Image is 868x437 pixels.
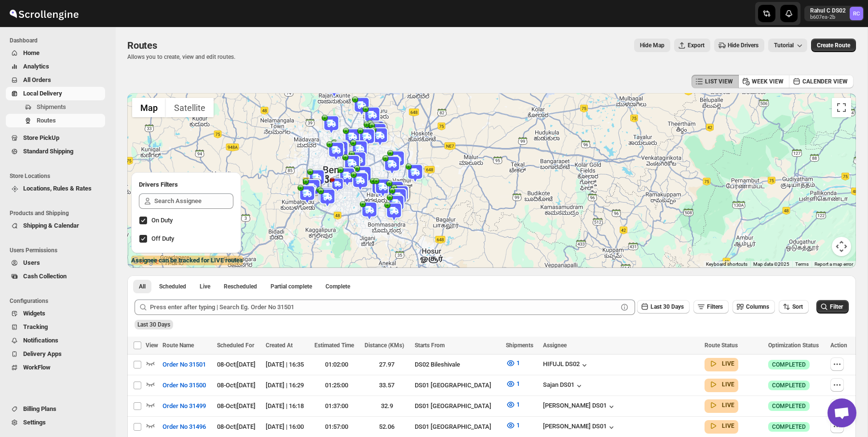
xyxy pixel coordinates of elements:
[157,398,212,414] button: Order No 31499
[768,342,819,349] span: Optimization Status
[266,360,309,369] div: [DATE] | 16:35
[23,337,58,344] span: Notifications
[708,421,734,431] button: LIVE
[789,75,854,88] button: CALENDER VIEW
[6,256,105,270] button: Users
[506,342,533,349] span: Shipments
[774,42,794,49] span: Tutorial
[804,6,864,21] button: User menu
[693,300,729,314] button: Filters
[200,283,210,290] span: Live
[23,405,56,412] span: Billing Plans
[127,40,157,51] span: Routes
[415,342,445,349] span: Starts From
[23,63,49,70] span: Analytics
[6,334,105,347] button: Notifications
[23,259,40,266] span: Users
[705,342,738,349] span: Route Status
[500,355,526,371] button: 1
[23,350,62,357] span: Delivery Apps
[415,381,500,390] div: DS01 [GEOGRAPHIC_DATA]
[154,193,233,209] input: Search Assignee
[705,78,733,85] span: LIST VIEW
[6,270,105,283] button: Cash Collection
[23,323,48,330] span: Tracking
[832,237,851,256] button: Map camera controls
[850,7,863,20] span: Rahul C DS02
[722,381,734,388] b: LIVE
[707,303,723,310] span: Filters
[543,342,567,349] span: Assignee
[127,53,235,61] p: Allows you to create, view and edit routes.
[139,283,146,290] span: All
[500,376,526,392] button: 1
[6,46,105,60] button: Home
[692,75,739,88] button: LIST VIEW
[772,382,806,389] span: COMPLETED
[23,76,51,83] span: All Orders
[722,402,734,409] b: LIVE
[139,180,233,190] h2: Drivers Filters
[163,342,194,349] span: Route Name
[365,360,409,369] div: 27.97
[415,360,500,369] div: DS02 Bileshivale
[6,361,105,374] button: WorkFlow
[516,422,520,429] span: 1
[6,402,105,416] button: Billing Plans
[6,182,105,195] button: Locations, Rules & Rates
[853,11,860,17] text: RC
[157,419,212,435] button: Order No 31496
[732,300,775,314] button: Columns
[752,78,784,85] span: WEEK VIEW
[10,172,109,180] span: Store Locations
[23,49,40,56] span: Home
[266,422,309,432] div: [DATE] | 16:00
[738,75,789,88] button: WEEK VIEW
[23,310,45,317] span: Widgets
[150,300,618,315] input: Press enter after typing | Search Eg. Order No 31501
[714,39,764,52] button: Hide Drivers
[811,39,856,52] button: Create Route
[166,98,214,117] button: Show satellite imagery
[753,261,789,267] span: Map data ©2025
[217,423,256,430] span: 08-Oct | [DATE]
[728,41,759,49] span: Hide Drivers
[543,402,616,411] button: [PERSON_NAME] DS01
[163,381,206,390] span: Order No 31500
[365,401,409,411] div: 32.9
[779,300,809,314] button: Sort
[131,256,243,265] label: Assignee can be tracked for LIVE routes
[543,381,584,391] button: Sajan DS01
[132,98,166,117] button: Show street map
[217,361,256,368] span: 08-Oct | [DATE]
[157,357,212,372] button: Order No 31501
[415,422,500,432] div: DS01 [GEOGRAPHIC_DATA]
[6,73,105,87] button: All Orders
[10,37,109,44] span: Dashboard
[163,401,206,411] span: Order No 31499
[651,303,684,310] span: Last 30 Days
[10,246,109,254] span: Users Permissions
[543,423,616,432] button: [PERSON_NAME] DS01
[6,219,105,232] button: Shipping & Calendar
[217,342,254,349] span: Scheduled For
[6,307,105,320] button: Widgets
[159,283,186,290] span: Scheduled
[516,401,520,408] span: 1
[6,60,105,73] button: Analytics
[516,359,520,367] span: 1
[543,360,589,370] button: HIFUJL DS02
[37,103,66,110] span: Shipments
[23,134,59,141] span: Store PickUp
[151,235,174,242] span: Off Duty
[802,78,848,85] span: CALENDER VIEW
[637,300,690,314] button: Last 30 Days
[814,261,853,267] a: Report a map error
[314,360,359,369] div: 01:02:00
[224,283,257,290] span: Rescheduled
[266,401,309,411] div: [DATE] | 16:18
[23,273,67,280] span: Cash Collection
[634,39,670,52] button: Map action label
